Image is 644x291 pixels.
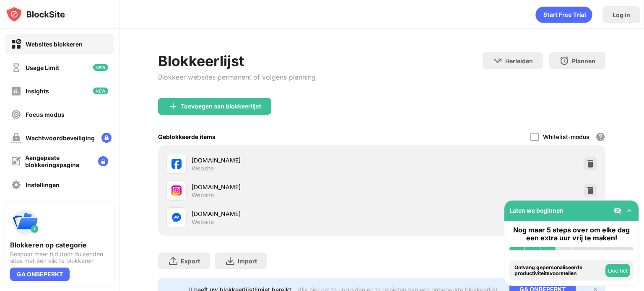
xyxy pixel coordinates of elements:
[26,64,59,71] div: Usage Limit
[158,73,316,81] div: Blokkeer websites permanent of volgens planning
[613,11,630,18] div: Log in
[509,226,634,242] div: Nog maar 5 steps over om elke dag een extra uur vrij te maken!
[26,181,60,188] div: Instellingen
[181,258,200,265] div: Export
[10,207,40,237] img: push-categories.svg
[158,52,316,70] div: Blokkeerlijst
[535,6,592,23] div: animation
[192,156,382,165] div: [DOMAIN_NAME]
[11,156,21,166] img: customize-block-page-off.svg
[572,57,595,64] div: Plannen
[25,154,91,168] div: Aangepaste blokkeringspagina
[613,206,622,215] img: eye-not-visible.svg
[192,218,214,226] div: Website
[93,64,108,71] img: new-icon.svg
[11,62,21,73] img: time-usage-off.svg
[26,134,95,142] div: Wachtwoordbeveiliging
[625,206,634,215] img: omni-setup-toggle.svg
[98,156,108,166] img: lock-menu.svg
[543,133,589,140] div: Whitelist-modus
[192,183,382,191] div: [DOMAIN_NAME]
[10,241,109,249] div: Blokkeren op categorie
[11,180,21,190] img: settings-off.svg
[192,209,382,218] div: [DOMAIN_NAME]
[26,111,65,118] div: Focus modus
[11,133,21,143] img: password-protection-off.svg
[101,133,112,143] img: lock-menu.svg
[11,109,21,120] img: focus-off.svg
[514,265,603,277] div: Ontvang gepersonaliseerde productiviteitsvoorstellen
[505,57,533,64] div: Herleiden
[26,41,83,48] div: Websites blokkeren
[158,133,216,140] div: Geblokkeerde items
[26,88,49,95] div: Insights
[181,103,261,110] div: Toevoegen aan blokkeerlijst
[171,185,182,196] img: favicons
[11,39,21,49] img: block-on.svg
[192,191,214,199] div: Website
[10,268,70,281] div: GA ONBEPERKT
[93,88,108,94] img: new-icon.svg
[6,6,65,23] img: logo-blocksite.svg
[605,264,630,277] button: Doe het
[509,207,563,214] div: Laten we beginnen
[171,159,182,169] img: favicons
[10,251,109,264] div: Bespaar meer tijd door duizenden sites met één klik te blokkeren
[11,86,21,96] img: insights-off.svg
[238,258,257,265] div: Import
[171,212,182,222] img: favicons
[192,165,214,172] div: Website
